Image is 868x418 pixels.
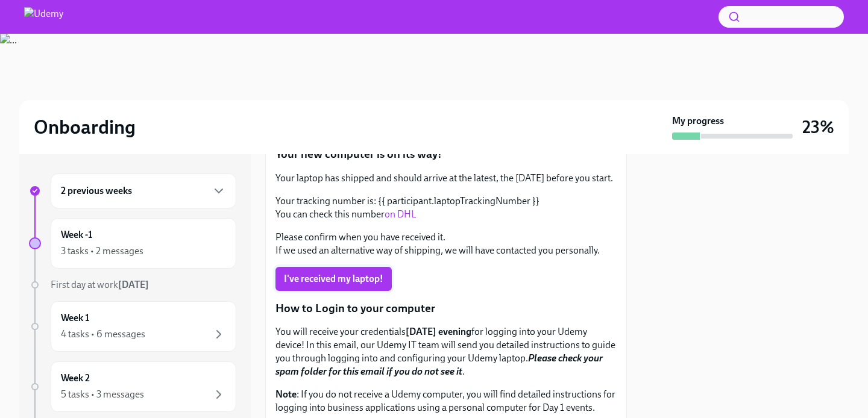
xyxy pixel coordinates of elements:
[275,195,617,221] p: Your tracking number is: {{ participant.laptopTrackingNumber }} You can check this number
[24,7,63,27] img: Udemy
[802,116,834,138] h3: 23%
[118,279,149,290] strong: [DATE]
[51,173,236,208] div: 2 previous weeks
[61,372,90,385] h6: Week 2
[275,325,617,378] p: You will receive your credentials for logging into your Udemy device! In this email, our Udemy IT...
[34,115,136,139] h2: Onboarding
[275,388,297,400] strong: Note
[61,388,144,401] div: 5 tasks • 3 messages
[385,208,417,220] a: on DHL
[61,184,132,198] h6: 2 previous weeks
[284,273,383,285] span: I've received my laptop!
[29,301,236,352] a: Week 14 tasks • 6 messages
[61,228,92,242] h6: Week -1
[275,267,392,291] button: I've received my laptop!
[29,278,236,292] a: First day at work[DATE]
[61,311,89,325] h6: Week 1
[61,245,143,258] div: 3 tasks • 2 messages
[51,279,149,290] span: First day at work
[275,388,617,414] p: : If you do not receive a Udemy computer, you will find detailed instructions for logging into bu...
[406,326,471,337] strong: [DATE] evening
[29,218,236,269] a: Week -13 tasks • 2 messages
[29,361,236,412] a: Week 25 tasks • 3 messages
[275,146,617,162] p: Your new computer is on its way!
[672,114,724,128] strong: My progress
[61,328,145,341] div: 4 tasks • 6 messages
[275,301,617,316] p: How to Login to your computer
[275,172,617,185] p: Your laptop has shipped and should arrive at the latest, the [DATE] before you start.
[275,231,617,257] p: Please confirm when you have received it. If we used an alternative way of shipping, we will have...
